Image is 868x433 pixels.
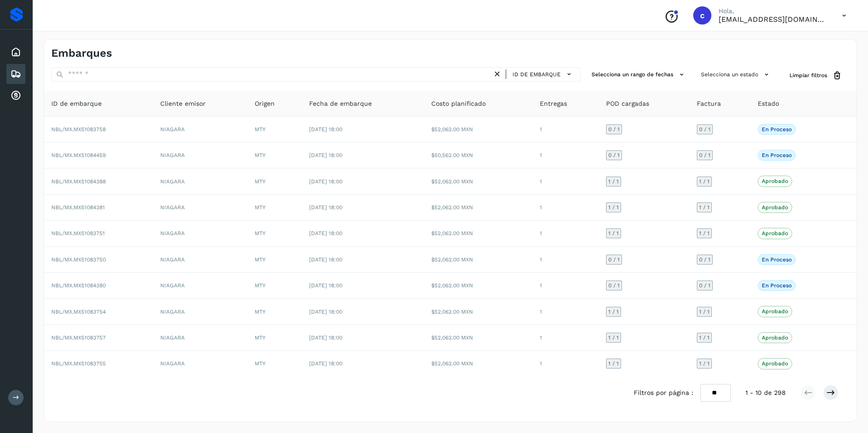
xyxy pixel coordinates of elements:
h4: Embarques [51,47,112,60]
td: NIAGARA [153,273,247,299]
td: NIAGARA [153,195,247,221]
td: MTY [247,195,302,221]
span: [DATE] 18:00 [309,256,342,263]
p: En proceso [762,282,792,289]
span: [DATE] 18:00 [309,230,342,236]
button: Limpiar filtros [782,67,849,84]
span: [DATE] 18:00 [309,282,342,289]
td: MTY [247,143,302,168]
span: 1 / 1 [699,231,710,236]
span: Limpiar filtros [789,71,827,79]
span: 0 / 1 [699,283,710,288]
span: 1 / 1 [608,205,619,210]
p: cuentasxcobrar@readysolutions.com.mx [719,15,828,24]
td: MTY [247,221,302,246]
span: Costo planificado [431,99,486,108]
td: $52,062.00 MXN [424,325,533,351]
td: $52,062.00 MXN [424,168,533,194]
span: Filtros por página : [634,388,693,398]
p: Aprobado [762,178,788,184]
span: 1 / 1 [608,335,619,340]
p: Hola, [719,7,828,15]
button: ID de embarque [510,68,577,81]
td: 1 [533,299,598,325]
td: NIAGARA [153,221,247,246]
td: MTY [247,273,302,299]
span: [DATE] 18:00 [309,126,342,133]
td: 1 [533,351,598,376]
td: $52,062.00 MXN [424,247,533,273]
td: $52,062.00 MXN [424,273,533,299]
td: MTY [247,325,302,351]
span: 1 / 1 [608,179,619,184]
td: NIAGARA [153,117,247,143]
p: Aprobado [762,308,788,315]
td: NIAGARA [153,325,247,351]
td: 1 [533,221,598,246]
p: Aprobado [762,230,788,236]
span: [DATE] 18:00 [309,335,342,341]
span: [DATE] 18:00 [309,152,342,158]
span: 0 / 1 [608,283,620,288]
span: NBL/MX.MX51084459 [51,152,106,158]
span: 1 / 1 [699,179,710,184]
span: 1 / 1 [699,361,710,366]
span: ID de embarque [51,99,102,108]
span: [DATE] 18:00 [309,309,342,315]
span: 1 / 1 [608,231,619,236]
span: [DATE] 18:00 [309,204,342,211]
td: 1 [533,195,598,221]
td: 1 [533,273,598,299]
span: 0 / 1 [608,127,620,132]
span: NBL/MX.MX51083750 [51,256,106,263]
span: NBL/MX.MX51083754 [51,309,106,315]
td: $52,062.00 MXN [424,299,533,325]
span: Entregas [540,99,567,108]
span: [DATE] 18:00 [309,178,342,185]
span: 1 / 1 [699,309,710,315]
p: En proceso [762,256,792,263]
span: 0 / 1 [699,257,710,262]
div: Embarques [6,64,25,84]
td: MTY [247,168,302,194]
span: Estado [758,99,779,108]
span: NBL/MX.MX51084381 [51,204,105,211]
td: 1 [533,168,598,194]
p: En proceso [762,126,792,133]
td: 1 [533,143,598,168]
p: En proceso [762,152,792,158]
td: 1 [533,325,598,351]
p: Aprobado [762,335,788,341]
span: 0 / 1 [608,257,620,262]
td: MTY [247,117,302,143]
span: NBL/MX.MX51084388 [51,178,106,185]
button: Selecciona un estado [697,67,775,82]
td: 1 [533,247,598,273]
span: ID de embarque [513,70,561,79]
td: NIAGARA [153,351,247,376]
span: 1 / 1 [608,309,619,315]
td: MTY [247,351,302,376]
span: NBL/MX.MX51083757 [51,335,106,341]
td: NIAGARA [153,143,247,168]
span: Origen [255,99,275,108]
td: 1 [533,117,598,143]
span: 0 / 1 [699,153,710,158]
span: NBL/MX.MX51083751 [51,230,105,236]
span: 1 / 1 [608,361,619,366]
div: Cuentas por cobrar [6,86,25,106]
span: Cliente emisor [160,99,206,108]
span: POD cargadas [606,99,649,108]
span: NBL/MX.MX51083758 [51,126,106,133]
td: $52,062.00 MXN [424,195,533,221]
span: 0 / 1 [608,153,620,158]
td: $52,062.00 MXN [424,117,533,143]
span: 0 / 1 [699,127,710,132]
p: Aprobado [762,204,788,211]
span: 1 / 1 [699,335,710,340]
td: NIAGARA [153,247,247,273]
td: $52,062.00 MXN [424,351,533,376]
button: Selecciona un rango de fechas [588,67,690,82]
td: $52,062.00 MXN [424,221,533,246]
td: $50,562.00 MXN [424,143,533,168]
